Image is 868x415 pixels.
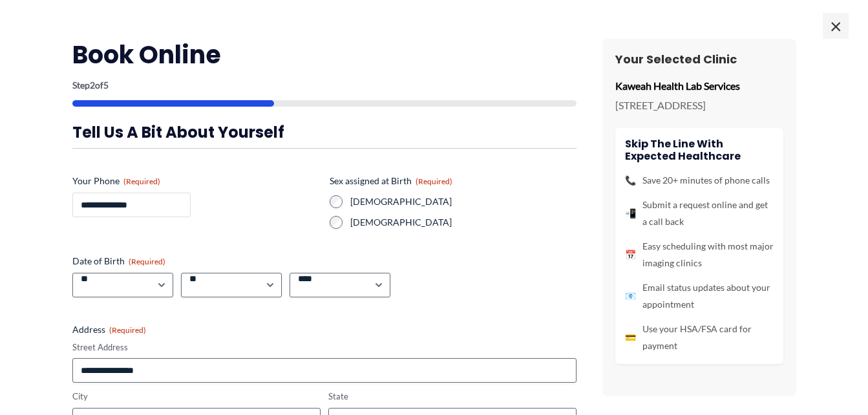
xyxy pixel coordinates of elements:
span: 📅 [625,246,636,263]
legend: Date of Birth [72,255,165,268]
span: (Required) [416,176,452,186]
li: Email status updates about your appointment [625,279,774,313]
p: Kaweah Health Lab Services [615,76,783,96]
h3: Your Selected Clinic [615,52,783,67]
p: [STREET_ADDRESS] [615,96,783,115]
h4: Skip the line with Expected Healthcare [625,138,774,162]
label: [DEMOGRAPHIC_DATA] [350,216,577,229]
label: State [328,390,577,403]
span: (Required) [129,257,165,266]
li: Save 20+ minutes of phone calls [625,172,774,189]
span: 2 [90,80,95,90]
label: Street Address [72,341,577,354]
legend: Address [72,323,146,336]
span: 5 [103,80,109,90]
span: (Required) [109,325,146,335]
legend: Sex assigned at Birth [330,175,452,187]
h3: Tell us a bit about yourself [72,122,577,142]
span: 📧 [625,288,636,304]
span: × [823,13,849,39]
span: 📞 [625,172,636,189]
li: Easy scheduling with most major imaging clinics [625,238,774,271]
label: City [72,390,321,403]
li: Submit a request online and get a call back [625,197,774,230]
span: 💳 [625,329,636,346]
h2: Book Online [72,39,577,70]
p: Step of [72,81,577,90]
label: [DEMOGRAPHIC_DATA] [350,195,577,208]
li: Use your HSA/FSA card for payment [625,321,774,354]
span: 📲 [625,205,636,222]
label: Your Phone [72,175,319,187]
span: (Required) [123,176,160,186]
